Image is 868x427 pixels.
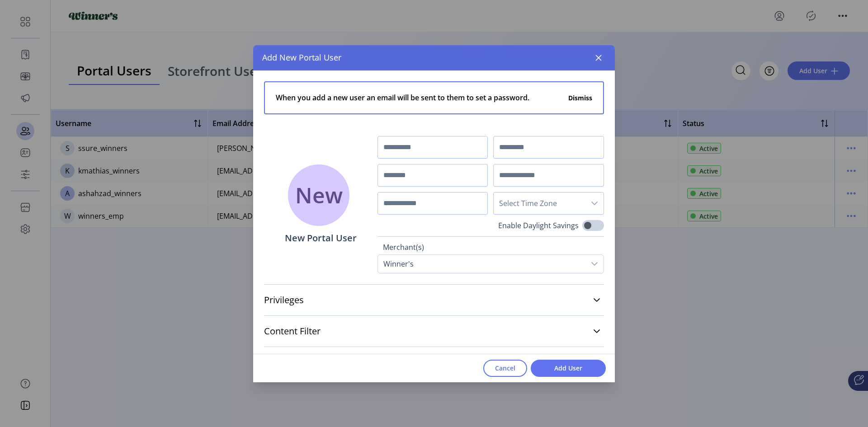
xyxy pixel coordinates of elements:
[495,363,515,373] span: Cancel
[262,52,341,64] span: Add New Portal User
[264,352,604,372] a: User History
[264,296,304,305] span: Privileges
[483,360,527,377] button: Cancel
[542,363,594,373] span: Add User
[531,360,606,377] button: Add User
[568,93,592,103] button: Dismiss
[264,321,604,341] a: Content Filter
[378,255,419,273] div: Winner's
[498,220,579,231] label: Enable Daylight Savings
[276,88,529,108] span: When you add a new user an email will be sent to them to set a password.
[585,192,604,214] div: dropdown trigger
[285,231,357,245] p: New Portal User
[383,242,599,254] label: Merchant(s)
[295,179,343,211] span: New
[264,327,321,336] span: Content Filter
[264,290,604,310] a: Privileges
[494,192,585,214] span: Select Time Zone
